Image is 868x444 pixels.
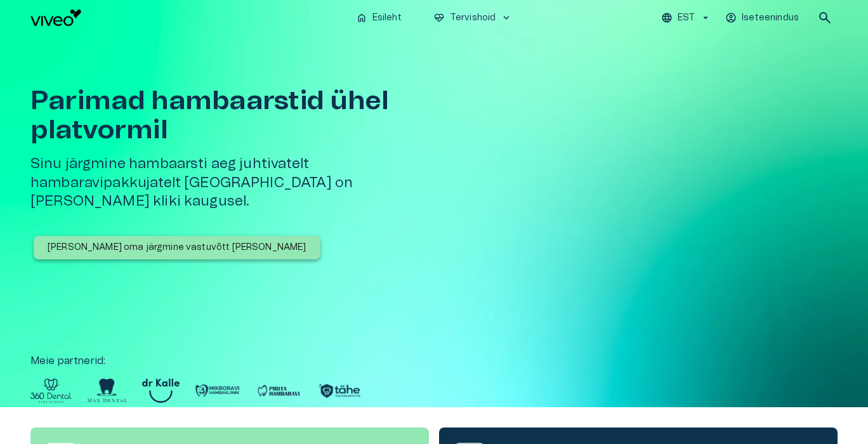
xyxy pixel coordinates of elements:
img: Partner logo [30,379,72,403]
p: Meie partnerid : [30,353,838,369]
p: Esileht [372,11,402,25]
span: home [356,12,367,23]
img: Partner logo [195,379,240,403]
img: Partner logo [142,379,180,403]
p: Iseteenindus [742,11,799,25]
img: Viveo logo [30,10,81,26]
button: homeEsileht [351,9,408,27]
p: [PERSON_NAME] oma järgmine vastuvõtt [PERSON_NAME] [48,241,306,254]
img: Partner logo [317,379,362,403]
span: ecg_heart [433,12,445,23]
h1: Parimad hambaarstid ühel platvormil [30,86,442,145]
button: ecg_heartTervishoidkeyboard_arrow_down [428,9,518,27]
button: Iseteenindus [723,9,802,27]
button: [PERSON_NAME] oma järgmine vastuvõtt [PERSON_NAME] [34,236,320,259]
span: keyboard_arrow_down [501,12,512,23]
p: EST [678,11,695,25]
button: EST [659,9,713,27]
p: Tervishoid [450,11,496,25]
h5: Sinu järgmine hambaarsti aeg juhtivatelt hambaravipakkujatelt [GEOGRAPHIC_DATA] on [PERSON_NAME] ... [30,155,442,211]
a: Navigate to homepage [30,10,346,26]
img: Partner logo [87,379,127,403]
span: search [817,10,832,25]
button: open search modal [812,5,838,30]
img: Partner logo [256,379,301,403]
